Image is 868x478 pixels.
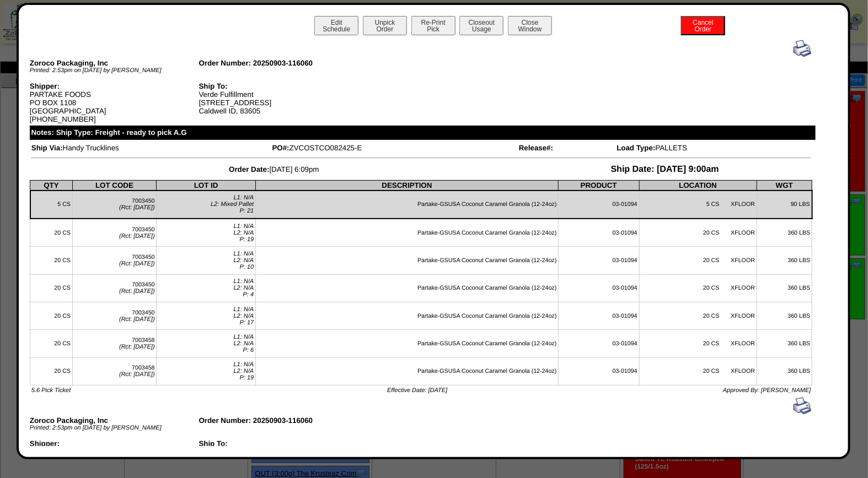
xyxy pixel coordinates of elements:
[30,191,72,219] td: 5 CS
[559,180,639,191] th: PRODUCT
[794,40,811,57] img: print.gif
[211,194,254,214] span: L1: N/A L2: Mixed Pallet P: 21
[639,191,757,219] td: 5 CS XFLOOR
[119,316,155,323] span: (Rct: [DATE])
[681,16,725,35] button: CancelOrder
[757,302,812,329] td: 360 LBS
[459,16,503,35] button: CloseoutUsage
[611,165,719,174] span: Ship Date: [DATE] 9:00am
[31,144,63,152] span: Ship Via:
[411,16,456,35] button: Re-PrintPick
[30,180,72,191] th: QTY
[639,302,757,329] td: 20 CS XFLOOR
[30,247,72,274] td: 20 CS
[72,180,157,191] th: LOT CODE
[234,334,254,354] span: L1: N/A L2: N/A P: 6
[387,387,447,394] span: Effective Date: [DATE]
[72,330,157,357] td: 7003458
[757,274,812,302] td: 360 LBS
[255,274,558,302] td: Partake-GSUSA Coconut Caramel Granola (12-24oz)
[119,371,155,378] span: (Rct: [DATE])
[72,219,157,247] td: 7003450
[559,274,639,302] td: 03-01094
[255,302,558,329] td: Partake-GSUSA Coconut Caramel Granola (12-24oz)
[559,302,639,329] td: 03-01094
[234,306,254,326] span: L1: N/A L2: N/A P: 17
[757,219,812,247] td: 360 LBS
[508,16,552,35] button: CloseWindow
[31,164,517,175] td: [DATE] 6:09pm
[639,274,757,302] td: 20 CS XFLOOR
[30,302,72,329] td: 20 CS
[31,143,271,153] td: Handy Trucklines
[234,251,254,270] span: L1: N/A L2: N/A P: 10
[255,247,558,274] td: Partake-GSUSA Coconut Caramel Granola (12-24oz)
[199,82,368,115] div: Verde Fulfillment [STREET_ADDRESS] Caldwell ID, 83605
[119,204,155,211] span: (Rct: [DATE])
[234,361,254,381] span: L1: N/A L2: N/A P: 19
[119,344,155,350] span: (Rct: [DATE])
[559,357,639,385] td: 03-01094
[30,219,72,247] td: 20 CS
[119,260,155,267] span: (Rct: [DATE])
[639,247,757,274] td: 20 CS XFLOOR
[199,416,368,425] div: Order Number: 20250903-116060
[519,144,553,152] span: Release#:
[255,330,558,357] td: Partake-GSUSA Coconut Caramel Granola (12-24oz)
[119,288,155,295] span: (Rct: [DATE])
[272,144,290,152] span: PO#:
[229,165,269,173] span: Order Date:
[639,219,757,247] td: 20 CS XFLOOR
[157,180,256,191] th: LOT ID
[72,247,157,274] td: 7003450
[30,439,199,448] div: Shipper:
[30,82,199,123] div: PARTAKE FOODS PO BOX 1108 [GEOGRAPHIC_DATA] [PHONE_NUMBER]
[639,180,757,191] th: LOCATION
[234,278,254,298] span: L1: N/A L2: N/A P: 4
[119,233,155,240] span: (Rct: [DATE])
[72,191,157,219] td: 7003450
[30,357,72,385] td: 20 CS
[199,439,368,472] div: Verde Fulfillment [STREET_ADDRESS] Caldwell ID, 83605
[272,143,517,153] td: ZVCOSTCO082425-E
[255,357,558,385] td: Partake-GSUSA Coconut Caramel Granola (12-24oz)
[31,387,71,394] span: 5.6 Pick Ticket
[617,144,656,152] span: Load Type:
[314,16,358,35] button: EditSchedule
[30,126,816,140] div: Notes: Ship Type: Freight - ready to pick A.G
[234,223,254,243] span: L1: N/A L2: N/A P: 19
[617,143,812,153] td: PALLETS
[30,274,72,302] td: 20 CS
[757,191,812,219] td: 90 LBS
[72,274,157,302] td: 7003450
[639,330,757,357] td: 20 CS XFLOOR
[199,59,368,67] div: Order Number: 20250903-116060
[363,16,407,35] button: UnpickOrder
[507,25,553,33] a: CloseWindow
[30,59,199,67] div: Zoroco Packaging, Inc
[199,439,368,448] div: Ship To:
[757,247,812,274] td: 360 LBS
[723,387,811,394] span: Approved By: [PERSON_NAME]
[559,219,639,247] td: 03-01094
[30,330,72,357] td: 20 CS
[255,219,558,247] td: Partake-GSUSA Coconut Caramel Granola (12-24oz)
[30,67,199,74] div: Printed: 2:53pm on [DATE] by [PERSON_NAME]
[639,357,757,385] td: 20 CS XFLOOR
[757,180,812,191] th: WGT
[559,191,639,219] td: 03-01094
[72,357,157,385] td: 7003458
[30,82,199,90] div: Shipper:
[72,302,157,329] td: 7003450
[757,357,812,385] td: 360 LBS
[30,416,199,425] div: Zoroco Packaging, Inc
[559,247,639,274] td: 03-01094
[30,425,199,431] div: Printed: 2:53pm on [DATE] by [PERSON_NAME]
[757,330,812,357] td: 360 LBS
[794,397,811,415] img: print.gif
[255,180,558,191] th: DESCRIPTION
[255,191,558,219] td: Partake-GSUSA Coconut Caramel Granola (12-24oz)
[559,330,639,357] td: 03-01094
[199,82,368,90] div: Ship To:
